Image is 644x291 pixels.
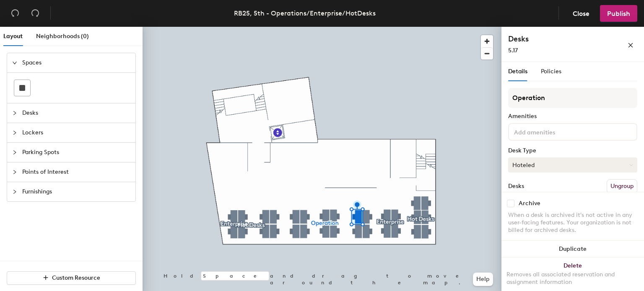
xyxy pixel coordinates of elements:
[508,147,637,154] div: Desk Type
[628,42,634,48] span: close
[508,68,527,75] span: Details
[22,182,130,201] span: Furnishings
[473,273,493,286] button: Help
[12,170,17,175] span: collapsed
[508,157,637,173] button: Hoteled
[607,179,637,193] button: Ungroup
[573,10,589,18] span: Close
[27,5,44,22] button: Redo (⌘ + ⇧ + Z)
[12,60,17,65] span: expanded
[22,123,130,142] span: Lockers
[22,103,130,123] span: Desks
[508,47,518,54] span: 5.17
[501,241,644,258] button: Duplicate
[234,8,376,18] div: RB25, 5th - Operations/Enterprise/HotDesks
[508,183,524,190] div: Desks
[11,9,19,17] span: undo
[3,33,23,40] span: Layout
[12,130,17,135] span: collapsed
[506,271,639,286] div: Removes all associated reservation and assignment information
[541,68,561,75] span: Policies
[36,33,89,40] span: Neighborhoods (0)
[52,274,100,281] span: Custom Resource
[508,33,600,44] h4: Desks
[7,271,136,285] button: Custom Resource
[508,211,637,234] div: When a desk is archived it's not active in any user-facing features. Your organization is not bil...
[508,113,637,120] div: Amenities
[12,189,17,194] span: collapsed
[12,150,17,155] span: collapsed
[7,5,23,22] button: Undo (⌘ + Z)
[512,126,588,136] input: Add amenities
[600,5,637,22] button: Publish
[519,200,540,207] div: Archive
[22,162,130,182] span: Points of Interest
[607,10,630,18] span: Publish
[566,5,597,22] button: Close
[22,143,130,162] span: Parking Spots
[22,53,130,72] span: Spaces
[12,111,17,116] span: collapsed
